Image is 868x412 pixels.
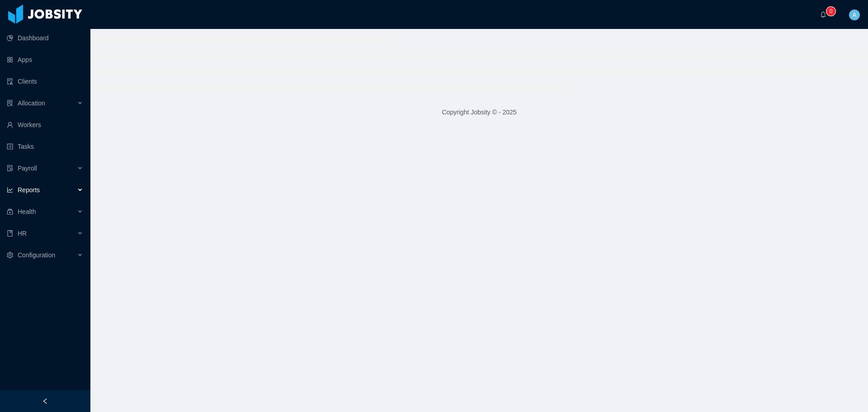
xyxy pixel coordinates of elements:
span: Payroll [18,165,37,172]
i: icon: solution [7,100,13,106]
sup: 0 [826,7,835,16]
i: icon: file-protect [7,165,13,171]
a: icon: auditClients [7,72,83,90]
i: icon: line-chart [7,187,13,193]
span: Allocation [18,99,45,107]
footer: Copyright Jobsity © - 2025 [90,97,868,128]
i: icon: medicine-box [7,208,13,215]
span: A [852,9,856,20]
i: icon: book [7,230,13,237]
i: icon: setting [7,252,13,258]
span: HR [18,230,27,237]
a: icon: profileTasks [7,137,83,156]
span: Health [18,208,36,215]
span: Reports [18,186,40,194]
a: icon: pie-chartDashboard [7,29,83,47]
i: icon: bell [820,11,826,18]
a: icon: userWorkers [7,116,83,134]
a: icon: appstoreApps [7,51,83,69]
span: Configuration [18,251,55,259]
